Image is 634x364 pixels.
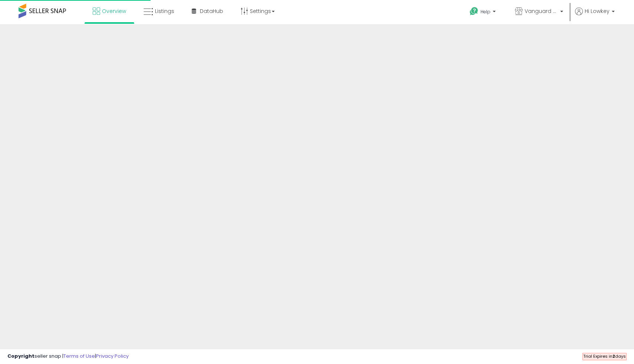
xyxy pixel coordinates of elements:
[155,7,174,15] span: Listings
[200,7,223,15] span: DataHub
[102,7,126,15] span: Overview
[585,7,610,15] span: Hi Lowkey
[525,7,558,15] span: Vanguard Systems Shop
[464,1,503,24] a: Help
[575,7,615,24] a: Hi Lowkey
[481,9,491,15] span: Help
[469,7,479,16] i: Get Help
